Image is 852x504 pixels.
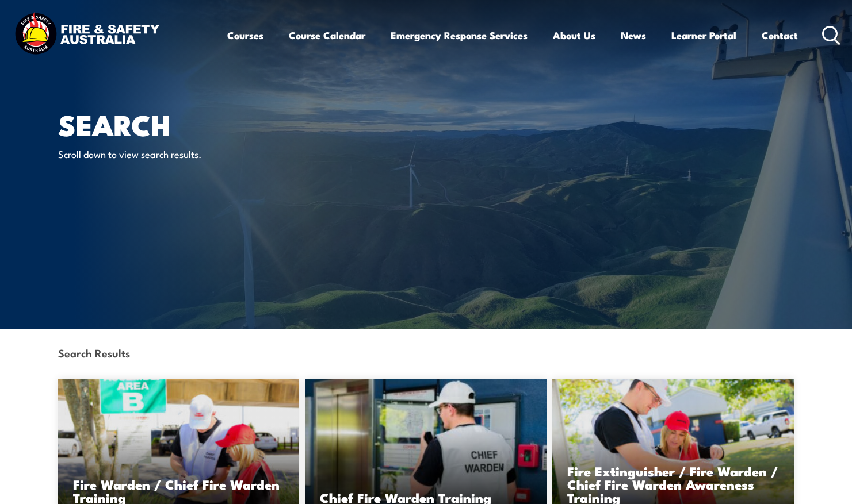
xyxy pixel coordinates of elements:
[320,491,532,504] h3: Chief Fire Warden Training
[762,20,798,51] a: Contact
[621,20,646,51] a: News
[58,147,268,160] p: Scroll down to view search results.
[671,20,736,51] a: Learner Portal
[289,20,365,51] a: Course Calendar
[227,20,263,51] a: Courses
[553,20,595,51] a: About Us
[73,478,285,504] h3: Fire Warden / Chief Fire Warden Training
[391,20,528,51] a: Emergency Response Services
[567,464,779,504] h3: Fire Extinguisher / Fire Warden / Chief Fire Warden Awareness Training
[58,111,342,136] h1: Search
[58,345,130,360] strong: Search Results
